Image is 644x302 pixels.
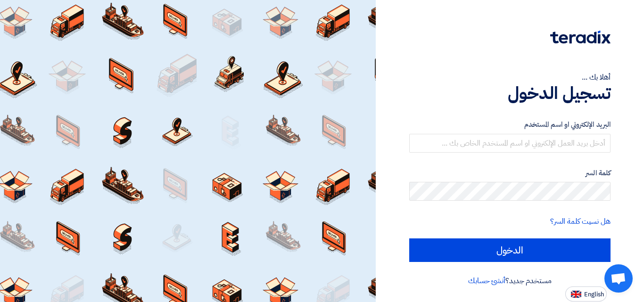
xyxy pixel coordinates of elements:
label: البريد الإلكتروني او اسم المستخدم [409,119,611,130]
div: مستخدم جديد؟ [409,275,611,286]
button: English [565,286,607,302]
img: Teradix logo [550,31,611,44]
label: كلمة السر [409,168,611,179]
input: أدخل بريد العمل الإلكتروني او اسم المستخدم الخاص بك ... [409,134,611,153]
span: English [584,291,604,298]
h1: تسجيل الدخول [409,83,611,104]
img: en-US.png [571,291,581,298]
input: الدخول [409,238,611,262]
div: أهلا بك ... [409,72,611,83]
a: Open chat [604,264,633,293]
a: أنشئ حسابك [468,275,505,286]
a: هل نسيت كلمة السر؟ [550,216,611,227]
